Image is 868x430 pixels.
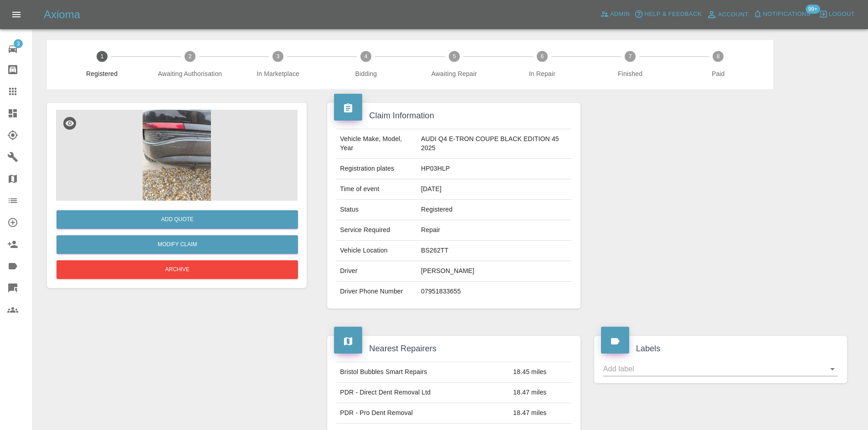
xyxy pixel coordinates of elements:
[829,9,855,20] span: Logout
[509,383,571,403] td: 18.47 miles
[56,210,298,229] button: Add Quote
[336,261,417,282] td: Driver
[336,129,417,159] td: Vehicle Make, Model, Year
[336,159,417,179] td: Registration plates
[189,53,192,60] text: 2
[44,7,80,22] h5: Axioma
[817,7,857,21] button: Logout
[644,9,701,20] span: Help & Feedback
[417,159,571,179] td: HP03HLP
[509,403,571,424] td: 18.47 miles
[56,235,298,254] a: Modify Claim
[334,343,573,355] h4: Nearest Repairers
[336,179,417,200] td: Time of event
[365,53,368,60] text: 4
[336,403,509,424] td: PDR - Pro Dent Removal
[417,179,571,200] td: [DATE]
[149,69,230,78] span: Awaiting Authorisation
[751,7,813,21] button: Notifications
[336,383,509,403] td: PDR - Direct Dent Removal Ltd
[718,10,749,20] span: Account
[717,53,720,60] text: 8
[509,362,571,383] td: 18.45 miles
[603,362,824,376] input: Add label
[336,200,417,220] td: Status
[704,7,751,22] a: Account
[56,260,298,279] button: Archive
[601,343,840,355] h4: Labels
[678,69,759,78] span: Paid
[336,282,417,302] td: Driver Phone Number
[417,261,571,282] td: [PERSON_NAME]
[540,53,544,60] text: 6
[336,220,417,241] td: Service Required
[14,39,23,48] span: 3
[806,5,820,14] span: 99+
[632,7,704,21] button: Help & Feedback
[5,4,27,25] button: Open drawer
[826,363,839,375] button: Open
[100,53,103,60] text: 1
[417,200,571,220] td: Registered
[336,241,417,261] td: Vehicle Location
[610,9,630,20] span: Admin
[237,69,318,78] span: In Marketplace
[334,110,573,122] h4: Claim Information
[417,220,571,241] td: Repair
[763,9,811,20] span: Notifications
[62,69,142,78] span: Registered
[56,110,298,201] img: 5fcb45fd-1804-416a-8762-700596e32f91
[629,53,632,60] text: 7
[277,53,280,60] text: 3
[590,69,670,78] span: Finished
[598,7,632,21] a: Admin
[417,282,571,302] td: 07951833655
[326,69,406,78] span: Bidding
[414,69,494,78] span: Awaiting Repair
[417,129,571,159] td: AUDI Q4 E-TRON COUPE BLACK EDITION 45 2025
[417,241,571,261] td: BS262TT
[336,362,509,383] td: Bristol Bubbles Smart Repairs
[452,53,456,60] text: 5
[502,69,582,78] span: In Repair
